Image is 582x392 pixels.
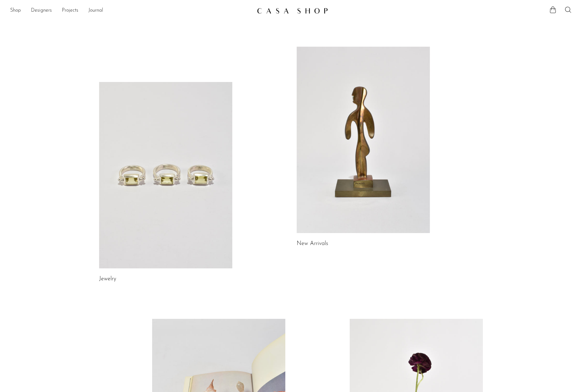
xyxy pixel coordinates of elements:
ul: NEW HEADER MENU [10,5,252,16]
a: Designers [31,7,52,15]
nav: Desktop navigation [10,5,252,16]
a: Journal [88,7,103,15]
a: Shop [10,7,21,15]
a: Jewelry [99,276,116,282]
a: New Arrivals [297,241,328,247]
a: Projects [62,7,78,15]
